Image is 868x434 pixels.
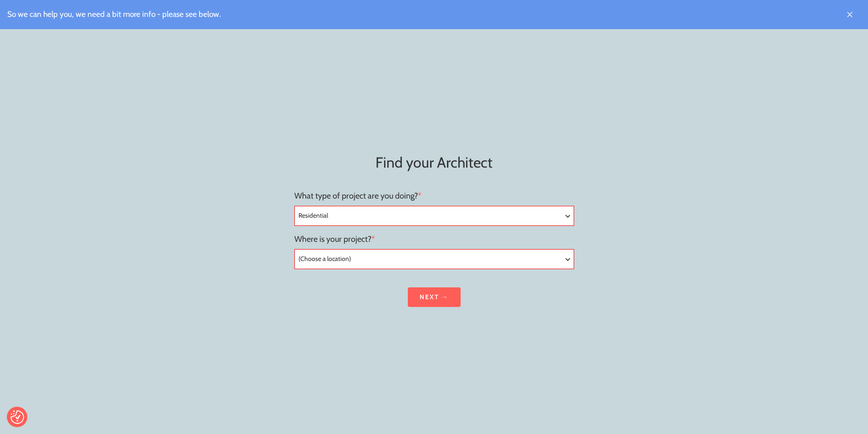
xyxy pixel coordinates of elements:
[408,287,461,307] input: Next →
[294,152,574,174] h1: Find your Architect
[846,11,853,18] img: Close
[294,190,574,202] h3: What type of project are you doing?
[10,410,24,424] img: Revisit consent button
[10,410,24,424] button: Consent Preferences
[7,8,861,20] span: So we can help you, we need a bit more info - please see below.
[294,233,574,245] h3: Where is your project?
